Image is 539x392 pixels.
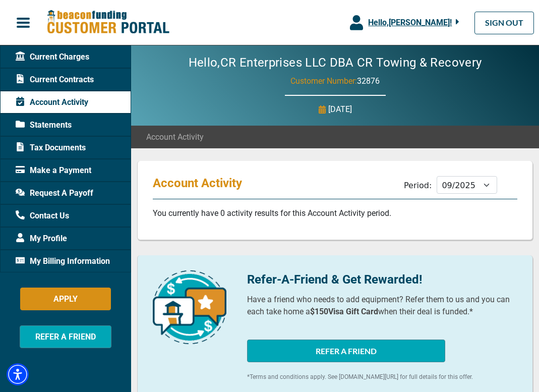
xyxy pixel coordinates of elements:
[16,210,69,222] span: Contact Us
[146,131,204,143] span: Account Activity
[404,181,432,190] label: Period:
[16,96,88,108] span: Account Activity
[474,12,534,34] a: SIGN OUT
[16,233,67,245] span: My Profile
[20,288,111,310] button: APPLY
[20,325,111,348] button: REFER A FRIEND
[158,55,512,70] h2: Hello, CR Enterprises LLC DBA CR Towing & Recovery
[153,176,266,190] p: Account Activity
[16,74,94,86] span: Current Contracts
[328,103,352,116] p: [DATE]
[247,270,517,289] p: Refer-A-Friend & Get Rewarded!
[16,164,91,177] span: Make a Payment
[247,372,517,381] p: *Terms and conditions apply. See [DOMAIN_NAME][URL] for full details for this offer.
[7,363,29,385] div: Accessibility Menu
[153,207,517,219] p: You currently have 0 activity results for this Account Activity period.
[357,76,380,86] span: 32876
[16,142,86,154] span: Tax Documents
[290,76,357,86] span: Customer Number:
[153,270,226,344] img: refer-a-friend-icon.png
[247,340,445,362] button: REFER A FRIEND
[16,119,72,131] span: Statements
[368,18,452,27] span: Hello, [PERSON_NAME] !
[310,307,378,316] b: $150 Visa Gift Card
[16,255,110,267] span: My Billing Information
[46,10,169,35] img: Beacon Funding Customer Portal Logo
[16,51,89,63] span: Current Charges
[247,294,517,318] p: Have a friend who needs to add equipment? Refer them to us and you can each take home a when thei...
[16,187,93,199] span: Request A Payoff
